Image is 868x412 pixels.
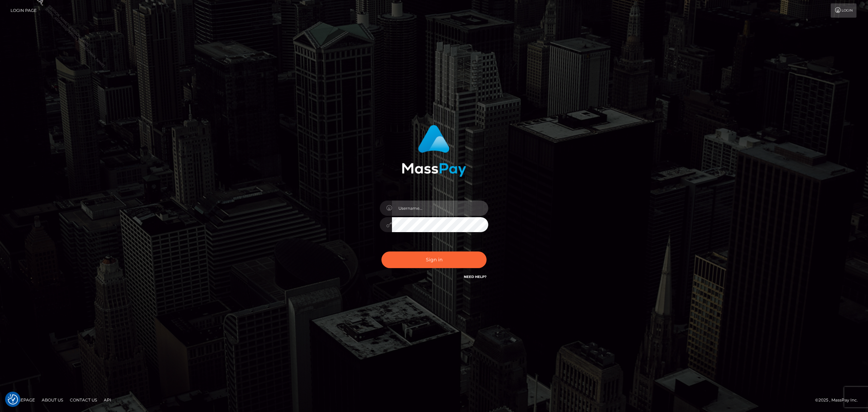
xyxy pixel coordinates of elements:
[101,395,114,405] a: API
[381,251,487,268] button: Sign in
[67,395,100,405] a: Contact Us
[831,3,856,18] a: Login
[815,396,863,404] div: © 2025 , MassPay Inc.
[39,395,66,405] a: About Us
[402,125,466,177] img: MassPay Login
[464,275,487,279] a: Need Help?
[11,3,37,18] a: Login Page
[392,201,488,216] input: Username...
[7,395,38,405] a: Homepage
[8,394,18,405] button: Consent Preferences
[8,394,18,405] img: Revisit consent button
